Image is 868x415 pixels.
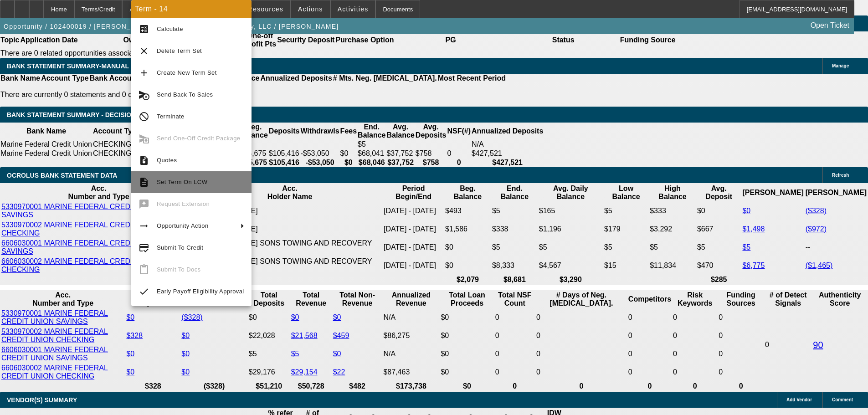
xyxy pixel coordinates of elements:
td: $0 [697,202,741,220]
td: 0 [495,345,535,363]
td: $5 [248,345,290,363]
th: Fees [340,123,357,140]
th: Authenticity Score [812,291,867,308]
a: $5 [742,243,750,251]
td: $11,834 [649,257,696,274]
td: 0 [718,309,764,326]
button: Actions [291,0,330,18]
mat-icon: add [139,67,149,78]
td: 0 [673,345,717,363]
td: 0 [628,364,672,381]
td: 0 [536,309,627,326]
th: Avg. Deposit [697,184,741,201]
th: Competitors [628,291,672,308]
a: $328 [126,332,143,339]
span: Calculate [157,26,183,32]
td: $3,292 [649,220,696,238]
td: N/A [471,140,544,149]
td: 0 [536,345,627,363]
th: $0 [340,158,357,167]
td: $15 [604,257,648,274]
th: Total Non-Revenue [333,291,382,308]
a: $5 [291,350,299,358]
th: # of Detect Signals [765,291,812,308]
td: $8,333 [492,257,538,274]
td: [PERSON_NAME] [197,220,382,238]
td: $4,567 [539,257,603,274]
th: Acc. Number and Type [1,291,125,308]
span: Refresh [832,173,849,178]
th: Avg. Daily Balance [539,184,603,201]
th: One-off Profit Pts [243,31,277,49]
mat-icon: cancel_schedule_send [139,89,149,100]
th: $105,416 [268,158,300,167]
a: $0 [742,207,750,215]
a: 6606030001 MARINE FEDERAL CREDIT UNION SAVINGS [1,239,162,255]
th: Beg. Balance [239,123,268,140]
mat-icon: request_quote [139,155,149,166]
th: Total Deposits [248,291,290,308]
a: $0 [333,350,341,358]
span: Bank Statement Summary - Decision Logic [7,111,158,118]
span: Quotes [157,157,177,164]
span: Submit To Credit [157,244,203,251]
td: CHECKING [92,140,141,149]
a: ($972) [806,225,827,233]
th: $68,046 [357,158,386,167]
mat-icon: check [139,286,149,297]
th: PG [394,31,507,49]
td: $0 [440,327,493,344]
th: # Days of Neg. [MEDICAL_DATA]. [536,291,627,308]
th: Avg. Deposits [415,123,447,140]
td: $5 [649,239,696,256]
td: 0 [495,364,535,381]
th: $3,290 [539,275,603,284]
a: $0 [181,368,190,376]
a: $21,568 [291,332,318,339]
td: [DATE] - [DATE] [383,239,444,256]
th: $427,521 [471,158,544,167]
td: $22,028 [248,327,290,344]
th: -$53,050 [300,158,339,167]
a: $0 [126,313,134,321]
div: $87,463 [383,368,439,376]
a: 6606030002 MARINE FEDERAL CREDIT UNION CHECKING [1,257,162,273]
td: 0 [718,345,764,363]
mat-icon: calculate [139,24,149,35]
th: $50,728 [291,382,332,391]
td: $5 [492,202,538,220]
td: $493 [445,202,491,220]
td: 0 [628,345,672,363]
td: [DATE] - [DATE] [383,202,444,220]
a: $22 [333,368,345,376]
td: $0 [440,364,493,381]
span: Delete Term Set [157,47,202,54]
th: $173,738 [383,382,439,391]
td: $105,416 [268,149,300,158]
th: Security Deposit [277,31,335,49]
th: Most Recent Period [437,74,506,83]
th: Purchase Option [335,31,394,49]
th: $0 [440,382,493,391]
td: 0 [628,327,672,344]
th: Annualized Deposits [260,74,332,83]
a: 5330970002 MARINE FEDERAL CREDIT UNION CHECKING [1,328,108,343]
td: -$53,050 [300,149,339,158]
th: 0 [536,382,627,391]
td: $0 [445,257,491,274]
th: Withdrawls [300,123,339,140]
span: Resources [248,5,283,13]
span: Activities [338,5,369,13]
a: $1,498 [742,225,765,233]
th: [PERSON_NAME] [742,184,804,201]
div: $427,521 [472,149,543,158]
td: 0 [673,327,717,344]
th: 0 [718,382,764,391]
span: Comment [832,397,853,402]
th: Acc. Holder Name [197,184,382,201]
a: $0 [126,350,134,358]
th: Annualized Deposits [471,123,544,140]
th: Avg. Balance [386,123,415,140]
span: Actions [298,5,323,13]
a: 5330970002 MARINE FEDERAL CREDIT UNION CHECKING [1,221,162,237]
